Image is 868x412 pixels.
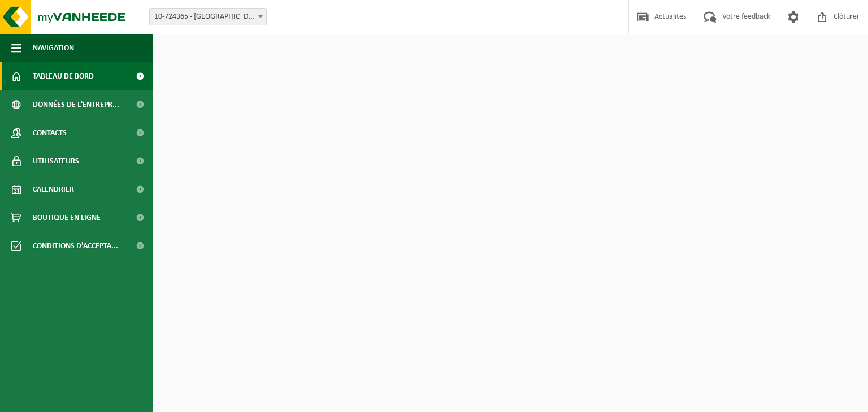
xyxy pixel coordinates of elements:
span: Contacts [33,119,67,147]
span: 10-724365 - ETHIAS SA - LIÈGE [150,9,266,25]
span: Données de l'entrepr... [33,90,119,119]
span: Conditions d'accepta... [33,232,118,260]
span: Boutique en ligne [33,203,101,232]
span: Calendrier [33,175,74,203]
span: Tableau de bord [33,62,94,90]
span: Navigation [33,34,74,62]
span: Utilisateurs [33,147,79,175]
